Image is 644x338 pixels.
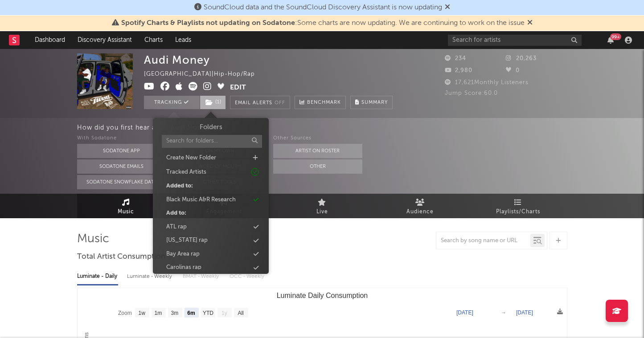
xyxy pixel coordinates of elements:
[361,100,388,105] span: Summary
[222,310,227,316] text: 1y
[166,168,206,177] div: Tracked Artists
[506,56,537,61] span: 20,263
[445,56,466,61] span: 234
[127,269,174,284] div: Luminate - Weekly
[607,37,614,44] button: 99+
[200,96,226,109] span: ( 1 )
[273,144,362,158] button: Artist on Roster
[516,309,533,316] text: [DATE]
[138,31,169,49] a: Charts
[138,310,145,316] text: 1w
[166,182,193,191] div: Added to:
[445,80,529,86] span: 17,621 Monthly Listeners
[445,90,498,96] span: Jump Score: 60.0
[166,263,201,272] div: Carolinas rap
[121,20,525,27] span: : Some charts are now updating. We are continuing to work on the issue
[166,209,186,218] div: Add to:
[77,144,166,158] button: Sodatone App
[202,310,213,316] text: YTD
[166,250,200,259] div: Bay Area rap
[118,310,132,316] text: Zoom
[154,310,162,316] text: 1m
[316,207,328,217] span: Live
[144,69,265,80] div: [GEOGRAPHIC_DATA] | Hip-Hop/Rap
[166,223,187,232] div: ATL rap
[118,207,134,217] span: Music
[71,31,138,49] a: Discovery Assistant
[610,33,621,40] div: 99 +
[307,98,341,108] span: Benchmark
[200,122,222,133] h3: Folders
[230,96,290,109] button: Email AlertsOff
[204,4,442,11] span: SoundCloud data and the SoundCloud Discovery Assistant is now updating
[171,310,178,316] text: 3m
[406,207,434,217] span: Audience
[273,133,362,144] div: Other Sources
[29,31,71,49] a: Dashboard
[77,133,166,144] div: With Sodatone
[144,53,210,66] div: Audi Money
[144,96,200,109] button: Tracking
[200,96,226,109] button: (1)
[501,309,506,316] text: →
[273,194,371,218] a: Live
[445,68,472,73] span: 2,980
[77,159,166,174] button: Sodatone Emails
[527,20,533,27] span: Dismiss
[275,101,285,106] em: Off
[350,96,393,109] button: Summary
[187,310,195,316] text: 6m
[371,194,469,218] a: Audience
[276,292,368,299] text: Luminate Daily Consumption
[230,82,246,93] button: Edit
[162,135,262,148] input: Search for folders...
[121,20,295,27] span: Spotify Charts & Playlists not updating on Sodatone
[169,31,197,49] a: Leads
[166,154,216,163] div: Create New Folder
[436,237,530,244] input: Search by song name or URL
[77,252,165,262] span: Total Artist Consumption
[506,68,520,73] span: 0
[77,269,118,284] div: Luminate - Daily
[295,96,346,109] a: Benchmark
[77,175,166,189] button: Sodatone Snowflake Data
[448,35,582,46] input: Search for artists
[166,195,236,204] div: Black Music A&R Research
[273,159,362,174] button: Other
[445,4,450,11] span: Dismiss
[456,309,473,316] text: [DATE]
[469,194,567,218] a: Playlists/Charts
[238,310,243,316] text: All
[77,194,175,218] a: Music
[496,207,540,217] span: Playlists/Charts
[166,236,208,245] div: [US_STATE] rap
